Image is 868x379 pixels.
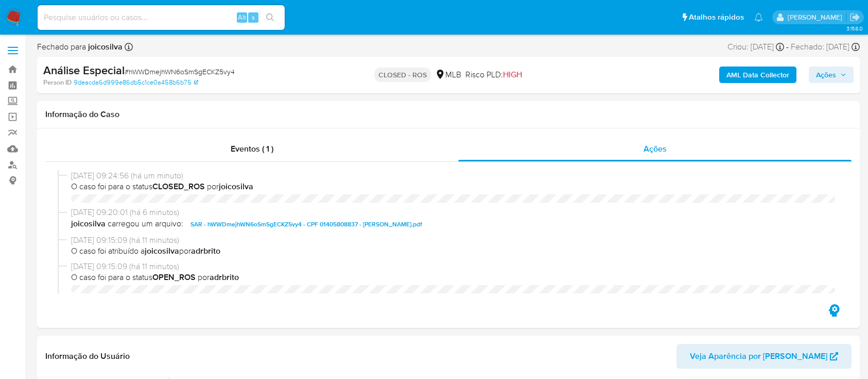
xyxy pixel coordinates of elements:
b: adrbrito [191,245,220,257]
span: Ações [644,143,667,155]
b: CLOSED_ROS [152,180,205,192]
button: Ações [809,67,854,83]
span: Fechado para [37,41,123,53]
span: [DATE] 09:15:09 (há 11 minutos) [71,235,835,246]
a: 9deacda6d999e86db5c1ce0a458b6b75 [74,78,198,87]
span: [DATE] 09:20:01 (há 6 minutos) [71,207,835,218]
span: O caso foi para o status por [71,272,835,283]
b: joicosilva [145,245,179,257]
div: Fechado: [DATE] [791,41,860,53]
span: O caso foi atribuído a por [71,245,835,257]
input: Pesquise usuários ou casos... [38,11,285,24]
h1: Informação do Caso [45,109,852,120]
b: OPEN_ROS [152,271,196,283]
span: # hWWDmejhWN6oSmSgECKZ5vy4 [125,67,235,77]
b: joicosilva [71,218,106,230]
span: Alt [238,12,246,22]
span: Veja Aparência por [PERSON_NAME] [690,344,827,369]
span: - [786,41,789,53]
span: Ações [816,67,836,83]
button: SAR - hWWDmejhWN6oSmSgECKZ5vy4 - CPF 01405808837 - [PERSON_NAME].pdf [185,218,427,230]
span: [DATE] 09:24:56 (há um minuto) [71,170,835,182]
b: joicosilva [86,41,123,53]
b: Person ID [43,78,72,87]
b: AML Data Collector [726,67,789,83]
div: Criou: [DATE] [727,41,784,53]
span: Eventos ( 1 ) [231,143,273,155]
span: SAR - hWWDmejhWN6oSmSgECKZ5vy4 - CPF 01405808837 - [PERSON_NAME].pdf [190,218,422,230]
span: O caso foi para o status por [71,181,835,192]
h1: Informação do Usuário [45,351,130,361]
span: Atalhos rápidos [689,12,744,23]
a: Sair [849,12,860,23]
p: joice.osilva@mercadopago.com.br [788,12,846,22]
button: AML Data Collector [719,67,796,83]
span: Risco PLD: [465,69,522,80]
button: search-icon [259,10,281,25]
b: Análise Especial [43,62,125,78]
span: HIGH [503,69,522,80]
a: Notificações [754,13,763,22]
p: CLOSED - ROS [374,68,431,82]
span: s [252,12,255,22]
button: Veja Aparência por [PERSON_NAME] [676,344,852,369]
div: MLB [435,69,461,80]
b: joicosilva [219,180,253,192]
b: adrbrito [210,271,239,283]
span: carregou um arquivo: [108,218,183,230]
span: [DATE] 09:15:09 (há 11 minutos) [71,261,835,272]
